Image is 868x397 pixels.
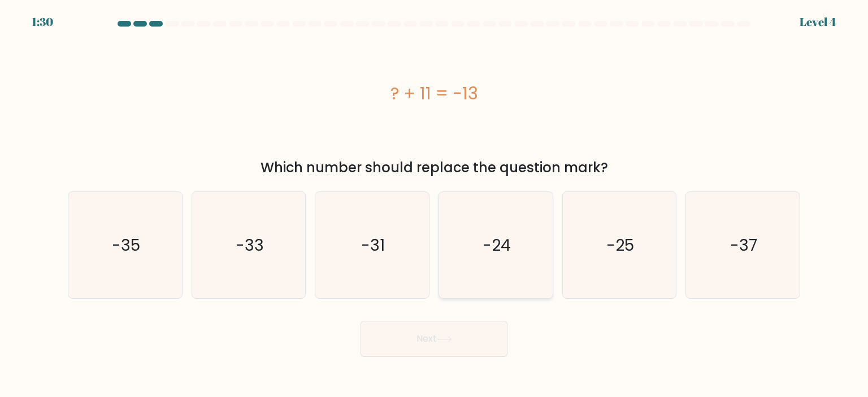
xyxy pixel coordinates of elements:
[800,14,836,30] div: Level 4
[362,234,385,256] text: -31
[361,321,507,357] button: Next
[68,81,800,106] div: ? + 11 = -13
[236,234,264,256] text: -33
[483,234,511,256] text: -24
[730,234,757,256] text: -37
[606,234,634,256] text: -25
[75,158,793,178] div: Which number should replace the question mark?
[32,14,53,30] div: 1:30
[112,234,140,256] text: -35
